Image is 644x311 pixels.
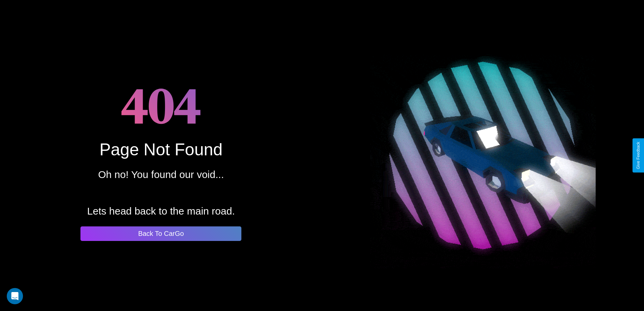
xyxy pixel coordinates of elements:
[99,140,222,159] div: Page Not Found
[636,142,641,169] div: Give Feedback
[7,288,23,304] div: Open Intercom Messenger
[121,70,201,140] h1: 404
[370,43,596,268] img: spinning car
[80,226,241,241] button: Back To CarGo
[87,165,235,220] p: Oh no! You found our void... Lets head back to the main road.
